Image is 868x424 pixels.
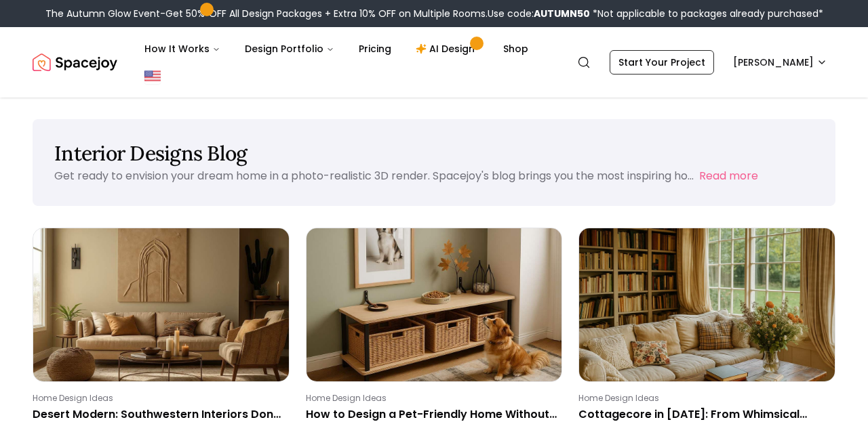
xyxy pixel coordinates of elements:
div: The Autumn Glow Event-Get 50% OFF All Design Packages + Extra 10% OFF on Multiple Rooms. [45,7,823,20]
button: [PERSON_NAME] [725,50,835,75]
p: Home Design Ideas [578,393,830,404]
h1: Interior Designs Blog [54,141,814,165]
nav: Global [33,27,835,98]
img: United States [144,68,161,84]
p: Cottagecore in [DATE]: From Whimsical Fantasy to Practical Comfort [578,406,830,423]
p: Desert Modern: Southwestern Interiors Done the Chic 2025 Way [33,406,284,423]
b: AUTUMN50 [534,7,590,20]
a: AI Design [405,35,490,62]
img: Spacejoy Logo [33,49,117,76]
a: Shop [492,35,539,62]
img: How to Design a Pet-Friendly Home Without Compromising Style [307,228,562,381]
p: Get ready to envision your dream home in a photo-realistic 3D render. Spacejoy's blog brings you ... [54,168,694,184]
p: Home Design Ideas [306,393,557,404]
p: How to Design a Pet-Friendly Home Without Compromising Style [306,406,557,423]
button: Read more [699,168,758,184]
p: Home Design Ideas [33,393,284,404]
button: How It Works [134,35,231,62]
a: Start Your Project [610,50,714,75]
button: Design Portfolio [234,35,345,62]
span: *Not applicable to packages already purchased* [590,7,823,20]
a: Pricing [348,35,402,62]
img: Desert Modern: Southwestern Interiors Done the Chic 2025 Way [33,228,289,381]
nav: Main [134,35,539,62]
img: Cottagecore in 2025: From Whimsical Fantasy to Practical Comfort [579,228,835,381]
a: Spacejoy [33,49,117,76]
span: Use code: [488,7,590,20]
